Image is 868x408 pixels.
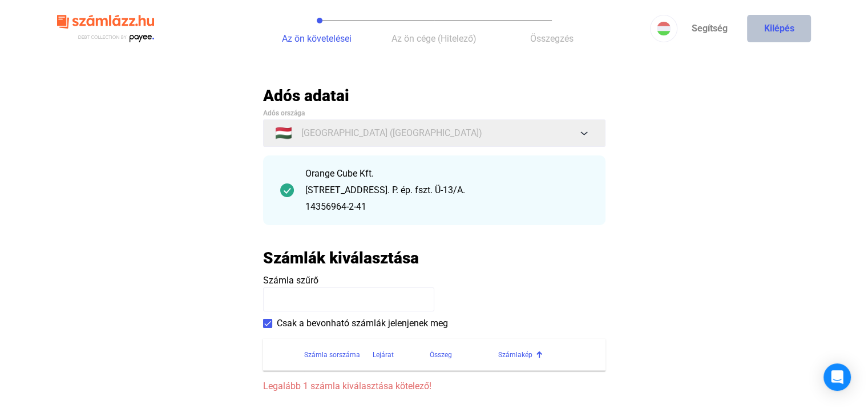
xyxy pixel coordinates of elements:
div: Open Intercom Messenger [823,363,851,391]
div: Számlakép [498,348,532,362]
img: szamlazzhu-logo [57,10,154,47]
a: Segítség [677,15,741,42]
div: [STREET_ADDRESS]. P. ép. fszt. Ü-13/A. [305,183,588,197]
img: HU [657,22,671,35]
div: Lejárat [373,348,430,362]
h2: Adós adatai [263,86,605,106]
span: Csak a bevonható számlák jelenjenek meg [277,317,448,330]
span: Adós országa [263,109,305,117]
div: Orange Cube Kft. [305,167,588,181]
h2: Számlák kiválasztása [263,248,419,268]
span: [GEOGRAPHIC_DATA] ([GEOGRAPHIC_DATA]) [301,126,482,140]
div: Számlakép [498,348,592,362]
div: 14356964-2-41 [305,200,588,214]
div: Összeg [430,348,452,362]
span: Legalább 1 számla kiválasztása kötelező! [263,379,605,393]
div: Számla sorszáma [304,348,360,362]
span: 🇭🇺 [275,126,292,140]
span: Az ön cége (Hitelező) [391,33,477,44]
div: Lejárat [373,348,394,362]
div: Számla sorszáma [304,348,373,362]
img: checkmark-darker-green-circle [280,183,294,197]
span: Számla szűrő [263,275,318,286]
button: Kilépés [747,15,811,42]
span: Az ön követelései [282,33,352,44]
div: Összeg [430,348,498,362]
span: Összegzés [530,33,574,44]
button: HU [650,15,677,42]
button: 🇭🇺[GEOGRAPHIC_DATA] ([GEOGRAPHIC_DATA]) [263,119,605,147]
